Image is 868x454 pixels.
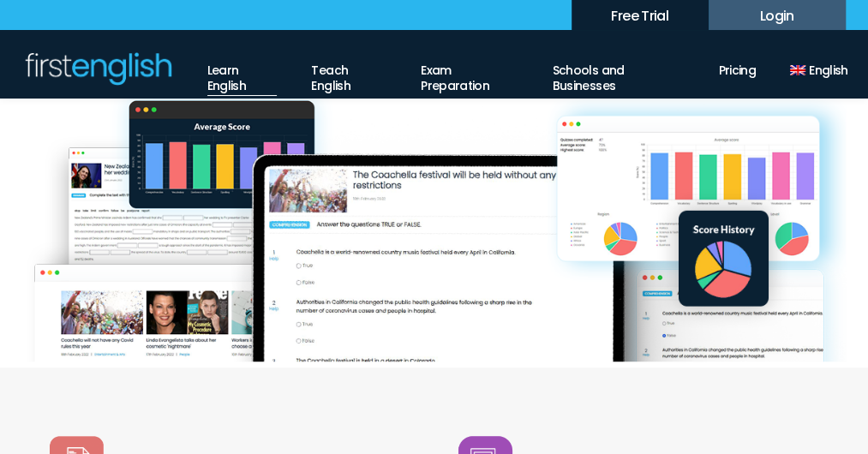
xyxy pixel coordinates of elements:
a: Pricing [718,51,756,80]
a: Schools and Businesses [552,51,684,95]
a: Learn English [207,51,278,96]
a: Teach English [311,51,386,95]
img: first-english-learn-english-desktop-graphic.png [23,97,846,361]
a: Exam Preparation [421,51,518,95]
a: English [790,51,846,80]
span: English [809,63,848,78]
